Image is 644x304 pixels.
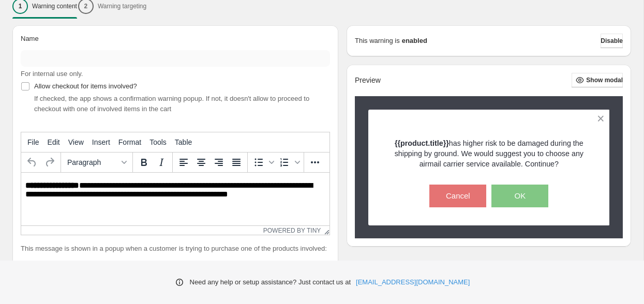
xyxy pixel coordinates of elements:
iframe: Rich Text Area [21,173,330,225]
button: More... [306,154,324,171]
span: View [68,138,84,146]
button: Show modal [572,73,623,87]
div: Resize [321,226,330,235]
p: This message is shown in a popup when a customer is trying to purchase one of the products involved: [21,244,330,254]
strong: enabled [402,36,427,46]
button: Align left [175,154,192,171]
button: Align right [210,154,228,171]
span: File [27,138,39,146]
div: Numbered list [276,154,302,171]
button: Bold [135,154,153,171]
button: Redo [41,154,58,171]
button: Italic [153,154,170,171]
span: Table [175,138,192,146]
button: Disable [601,34,623,48]
h2: Preview [355,76,381,85]
button: Formats [63,154,130,171]
button: Undo [23,154,41,171]
button: Justify [228,154,245,171]
span: Tools [149,138,167,146]
button: OK [491,185,548,207]
button: Align center [192,154,210,171]
span: For internal use only. [21,70,83,78]
a: [EMAIL_ADDRESS][DOMAIN_NAME] [356,277,470,287]
p: Warning content [32,2,77,10]
span: Paragraph [67,158,118,166]
span: Edit [48,138,60,146]
span: Allow checkout for items involved? [34,82,137,90]
span: Show modal [586,76,623,84]
span: If checked, the app shows a confirmation warning popup. If not, it doesn't allow to proceed to ch... [34,95,309,113]
button: Cancel [429,185,486,207]
strong: {{product.title}} [395,139,449,147]
span: Name [21,35,39,42]
p: This warning is [355,36,400,46]
span: Disable [601,37,623,45]
div: Bullet list [250,154,276,171]
span: Insert [92,138,110,146]
span: Format [118,138,141,146]
p: has higher risk to be damaged during the shipping by ground. We would suggest you to choose any a... [386,138,592,169]
a: Powered by Tiny [263,227,321,234]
